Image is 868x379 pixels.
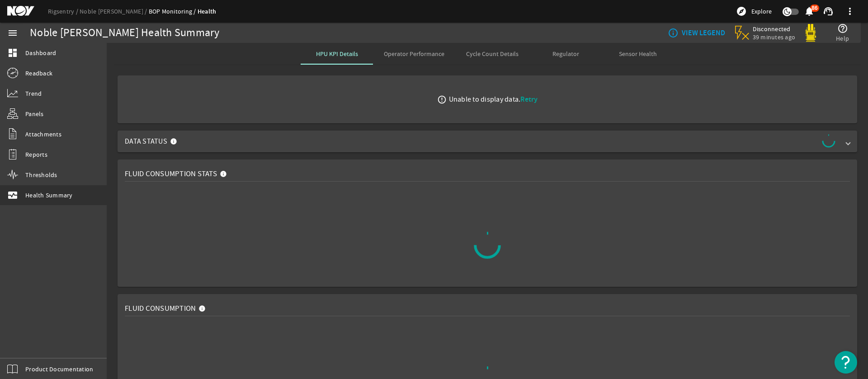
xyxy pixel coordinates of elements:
[25,109,44,118] span: Panels
[25,69,52,78] span: Readback
[449,95,538,104] div: Unable to display data.
[466,51,519,57] span: Cycle Count Details
[384,51,444,57] span: Operator Performance
[802,24,820,42] img: Yellowpod.svg
[839,0,861,22] button: more_vert
[25,150,47,159] span: Reports
[198,7,217,16] a: Health
[804,7,814,16] button: 86
[7,28,18,38] mat-icon: menu
[30,28,220,37] div: Noble [PERSON_NAME] Health Summary
[753,25,796,33] span: Disconnected
[804,6,815,17] mat-icon: notifications
[118,131,857,152] mat-expansion-panel-header: Data Status
[736,6,747,17] mat-icon: explore
[668,28,675,38] mat-icon: info_outline
[753,33,796,41] span: 39 minutes ago
[125,169,217,178] span: Fluid Consumption Stats
[48,7,80,15] a: Rigsentry
[25,89,42,98] span: Trend
[823,6,834,17] mat-icon: support_agent
[619,51,657,57] span: Sensor Health
[7,190,18,201] mat-icon: monitor_heart
[520,94,538,104] span: Retry
[25,191,73,200] span: Health Summary
[125,134,181,149] mat-panel-title: Data Status
[80,7,149,15] a: Noble [PERSON_NAME]
[835,351,857,374] button: Open Resource Center
[837,23,848,34] mat-icon: help_outline
[7,47,18,58] mat-icon: dashboard
[437,95,447,104] mat-icon: error_outline
[25,365,93,374] span: Product Documentation
[751,7,772,16] span: Explore
[552,51,579,57] span: Regulator
[25,130,61,139] span: Attachments
[125,304,196,313] span: Fluid Consumption
[732,4,775,19] button: Explore
[25,170,57,179] span: Thresholds
[25,48,56,57] span: Dashboard
[149,7,198,15] a: BOP Monitoring
[682,28,725,37] b: VIEW LEGEND
[316,51,358,57] span: HPU KPI Details
[836,34,849,43] span: Help
[664,25,729,41] button: VIEW LEGEND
